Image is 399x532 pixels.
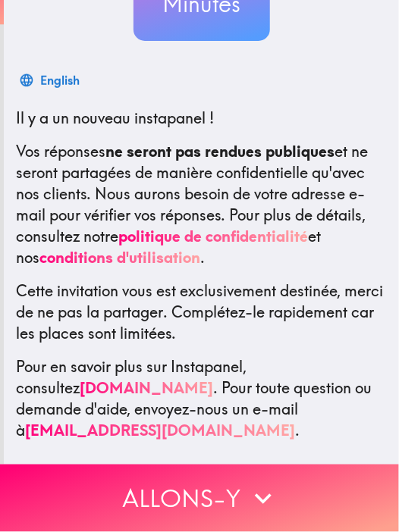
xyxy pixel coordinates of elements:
[16,356,387,441] p: Pour en savoir plus sur Instapanel, consultez . Pour toute question ou demande d'aide, envoyez-no...
[39,248,200,267] a: conditions d'utilisation
[118,227,308,246] a: politique de confidentialité
[16,280,387,344] p: Cette invitation vous est exclusivement destinée, merci de ne pas la partager. Complétez-le rapid...
[16,108,214,127] span: Il y a un nouveau instapanel !
[80,378,213,397] a: [DOMAIN_NAME]
[25,421,295,440] a: [EMAIL_ADDRESS][DOMAIN_NAME]
[16,141,387,268] p: Vos réponses et ne seront partagées de manière confidentielle qu'avec nos clients. Nous aurons be...
[16,65,86,95] button: English
[105,142,335,161] b: ne seront pas rendues publiques
[40,70,80,91] div: English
